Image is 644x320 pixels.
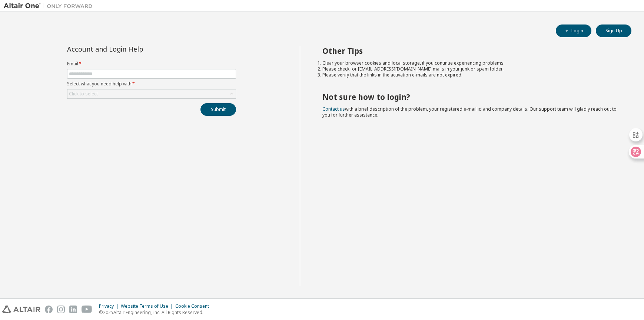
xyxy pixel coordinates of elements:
[45,306,53,313] img: facebook.svg
[82,306,92,313] img: youtube.svg
[322,106,345,112] a: Contact us
[322,66,618,72] li: Please check for [EMAIL_ADDRESS][DOMAIN_NAME] mails in your junk or spam folder.
[322,60,618,66] li: Clear your browser cookies and local storage, if you continue experiencing problems.
[200,103,236,116] button: Submit
[322,46,618,56] h2: Other Tips
[322,106,617,118] span: with a brief description of the problem, your registered e-mail id and company details. Our suppo...
[99,303,121,309] div: Privacy
[121,303,175,309] div: Website Terms of Use
[67,89,236,98] div: Click to select
[99,309,213,316] p: © 2025 Altair Engineering, Inc. All Rights Reserved.
[67,61,236,67] label: Email
[322,92,618,102] h2: Not sure how to login?
[175,303,213,309] div: Cookie Consent
[69,306,77,313] img: linkedin.svg
[67,81,236,87] label: Select what you need help with
[69,91,98,97] div: Click to select
[2,306,40,313] img: altair_logo.svg
[4,2,96,10] img: Altair One
[596,25,631,37] button: Sign Up
[556,25,591,37] button: Login
[322,72,618,78] li: Please verify that the links in the activation e-mails are not expired.
[67,46,202,52] div: Account and Login Help
[57,306,65,313] img: instagram.svg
